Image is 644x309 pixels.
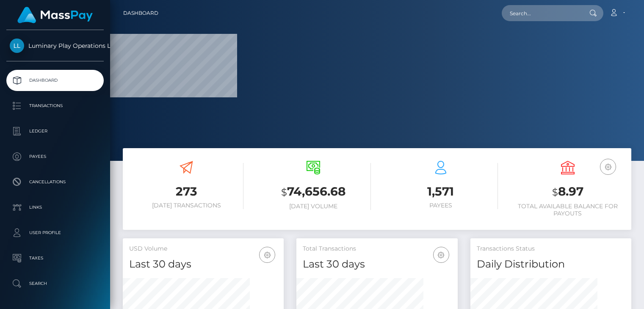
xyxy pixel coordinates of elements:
[10,201,100,214] p: Links
[303,245,451,253] h5: Total Transactions
[129,202,243,209] h6: [DATE] Transactions
[303,257,451,272] h4: Last 30 days
[10,99,100,112] p: Transactions
[123,4,158,22] a: Dashboard
[129,183,243,200] h3: 273
[6,121,104,142] a: Ledger
[10,39,24,53] img: Luminary Play Operations Limited
[10,226,100,239] p: User Profile
[511,203,625,217] h6: Total Available Balance for Payouts
[552,186,558,198] small: $
[511,183,625,201] h3: 8.97
[10,176,100,188] p: Cancellations
[6,42,104,50] span: Luminary Play Operations Limited
[6,70,104,91] a: Dashboard
[502,5,581,21] input: Search...
[6,197,104,218] a: Links
[6,171,104,193] a: Cancellations
[10,74,100,87] p: Dashboard
[10,150,100,163] p: Payees
[281,186,287,198] small: $
[384,202,498,209] h6: Payees
[10,252,100,265] p: Taxes
[10,277,100,290] p: Search
[6,222,104,243] a: User Profile
[129,245,277,253] h5: USD Volume
[6,95,104,116] a: Transactions
[10,125,100,138] p: Ledger
[6,273,104,294] a: Search
[17,7,93,23] img: MassPay Logo
[6,248,104,269] a: Taxes
[256,183,370,201] h3: 74,656.68
[6,146,104,167] a: Payees
[129,257,277,272] h4: Last 30 days
[256,203,370,210] h6: [DATE] Volume
[384,183,498,200] h3: 1,571
[477,257,625,272] h4: Daily Distribution
[477,245,625,253] h5: Transactions Status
